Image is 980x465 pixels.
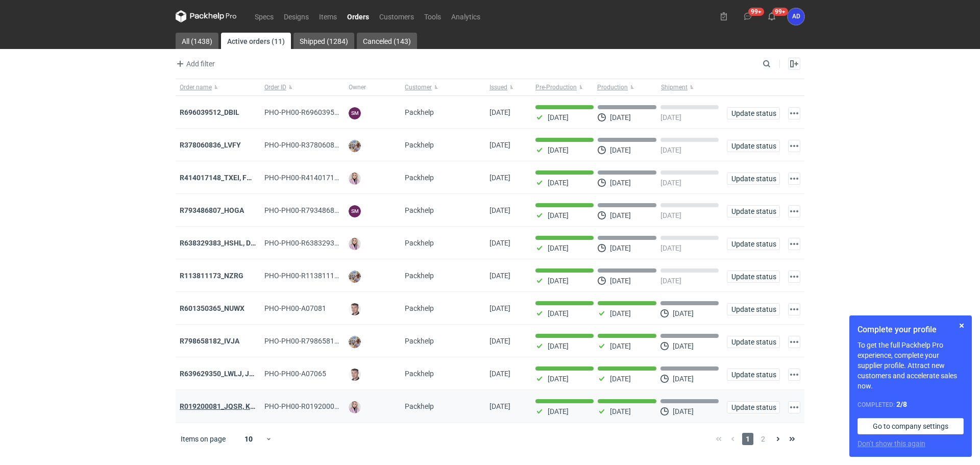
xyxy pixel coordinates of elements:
[857,418,964,434] a: Go to company settings
[180,272,243,280] a: R113811173_NZRG
[731,306,775,313] span: Update status
[401,79,485,95] button: Customer
[264,83,286,91] span: Order ID
[485,79,531,95] button: Issued
[548,342,569,350] p: [DATE]
[489,174,510,182] span: 12/08/2025
[180,141,241,149] strong: R378060836_LVFY
[180,239,264,247] a: R638329383_HSHL, DETO
[489,108,510,116] span: 21/08/2025
[405,83,432,91] span: Customer
[349,369,361,381] img: Maciej Sikora
[250,10,279,22] a: Specs
[264,174,404,182] span: PHO-PH00-R414017148_TXEI,-FODU,-EARC
[180,370,265,378] strong: R639629350_LWLJ, JGWC
[727,401,780,413] button: Update status
[660,244,681,252] p: [DATE]
[548,407,569,415] p: [DATE]
[405,141,434,149] span: Packhelp
[180,337,239,345] a: R798658182_IVJA
[610,342,631,350] p: [DATE]
[673,407,694,415] p: [DATE]
[221,33,291,49] a: Active orders (11)
[264,304,326,312] span: PHO-PH00-A07081
[260,79,345,95] button: Order ID
[349,303,361,315] img: Maciej Sikora
[405,272,434,280] span: Packhelp
[357,33,417,49] a: Canceled (143)
[788,369,800,381] button: Actions
[673,375,694,383] p: [DATE]
[349,205,361,217] figcaption: SM
[731,142,775,150] span: Update status
[857,324,964,336] h1: Complete your profile
[293,33,354,49] a: Shipped (1284)
[727,107,780,119] button: Update status
[349,336,361,348] img: Michał Palasek
[489,239,510,247] span: 12/08/2025
[788,173,800,185] button: Actions
[174,58,215,70] span: Add filter
[489,141,510,149] span: 20/08/2025
[548,244,569,252] p: [DATE]
[610,211,631,219] p: [DATE]
[660,179,681,187] p: [DATE]
[264,370,326,378] span: PHO-PH00-A07065
[788,107,800,119] button: Actions
[264,141,362,149] span: PHO-PH00-R378060836_LVFY
[548,179,569,187] p: [DATE]
[405,370,434,378] span: Packhelp
[548,375,569,383] p: [DATE]
[535,83,577,91] span: Pre-Production
[548,211,569,219] p: [DATE]
[727,271,780,283] button: Update status
[761,58,793,70] input: Search
[659,79,723,95] button: Shipment
[180,83,212,91] span: Order name
[788,140,800,152] button: Actions
[264,108,361,116] span: PHO-PH00-R696039512_DBIL
[764,8,780,25] button: 99+
[788,8,804,25] div: Anita Dolczewska
[405,402,434,410] span: Packhelp
[727,140,780,152] button: Update status
[610,407,631,415] p: [DATE]
[180,174,282,182] a: R414017148_TXEI, FODU, EARC
[264,272,364,280] span: PHO-PH00-R113811173_NZRG
[374,10,419,22] a: Customers
[757,433,769,445] span: 2
[489,337,510,345] span: 05/08/2025
[419,10,446,22] a: Tools
[405,174,434,182] span: Packhelp
[180,206,244,214] a: R793486807_HOGA
[788,303,800,315] button: Actions
[660,277,681,285] p: [DATE]
[610,375,631,383] p: [DATE]
[548,277,569,285] p: [DATE]
[660,146,681,154] p: [DATE]
[176,10,237,22] svg: Packhelp Pro
[857,438,925,449] button: Don’t show this again
[896,400,907,408] strong: 2 / 8
[264,239,385,247] span: PHO-PH00-R638329383_HSHL,-DETO
[349,401,361,413] img: Klaudia Wiśniewska
[349,107,361,119] figcaption: SM
[788,271,800,283] button: Actions
[610,277,631,285] p: [DATE]
[727,336,780,348] button: Update status
[610,146,631,154] p: [DATE]
[489,206,510,214] span: 12/08/2025
[174,58,215,70] button: Add filter
[176,79,260,95] button: Order name
[405,337,434,345] span: Packhelp
[489,370,510,378] span: 04/08/2025
[489,402,510,410] span: 31/07/2025
[673,342,694,350] p: [DATE]
[446,10,485,22] a: Analytics
[349,140,361,152] img: Michał Palasek
[405,239,434,247] span: Packhelp
[788,336,800,348] button: Actions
